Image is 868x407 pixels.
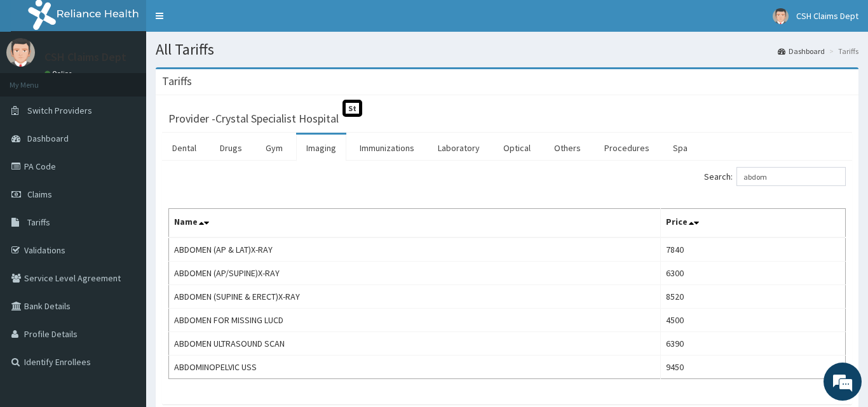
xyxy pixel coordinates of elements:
li: Tariffs [826,46,858,57]
td: 9450 [660,356,845,379]
input: Search: [736,167,846,186]
a: Drugs [210,135,252,161]
a: Dental [162,135,207,161]
a: Spa [663,135,698,161]
label: Search: [704,167,846,186]
td: ABDOMEN (AP/SUPINE)X-RAY [169,262,661,285]
a: Optical [493,135,541,161]
td: 6390 [660,332,845,356]
td: 6300 [660,262,845,285]
a: Gym [255,135,293,161]
a: Laboratory [428,135,490,161]
th: Price [660,209,845,238]
td: 4500 [660,309,845,332]
span: Switch Providers [27,105,92,116]
h3: Provider - Crystal Specialist Hospital [168,113,339,124]
td: 8520 [660,285,845,309]
h1: All Tariffs [156,41,858,58]
a: Others [544,135,591,161]
a: Immunizations [349,135,424,161]
img: User Image [773,8,789,24]
span: St [342,100,362,117]
a: Online [44,69,75,78]
td: ABDOMEN FOR MISSING LUCD [169,309,661,332]
a: Procedures [594,135,660,161]
span: CSH Claims Dept [796,10,858,22]
a: Dashboard [778,46,825,57]
th: Name [169,209,661,238]
td: ABDOMINOPELVIC USS [169,356,661,379]
span: Claims [27,189,52,200]
td: ABDOMEN (AP & LAT)X-RAY [169,237,661,262]
td: ABDOMEN ULTRASOUND SCAN [169,332,661,356]
p: CSH Claims Dept [44,51,126,63]
span: Tariffs [27,217,50,228]
td: ABDOMEN (SUPINE & ERECT)X-RAY [169,285,661,309]
td: 7840 [660,237,845,262]
a: Imaging [296,135,346,161]
img: User Image [6,38,35,67]
h3: Tariffs [162,76,192,87]
span: Dashboard [27,133,69,144]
